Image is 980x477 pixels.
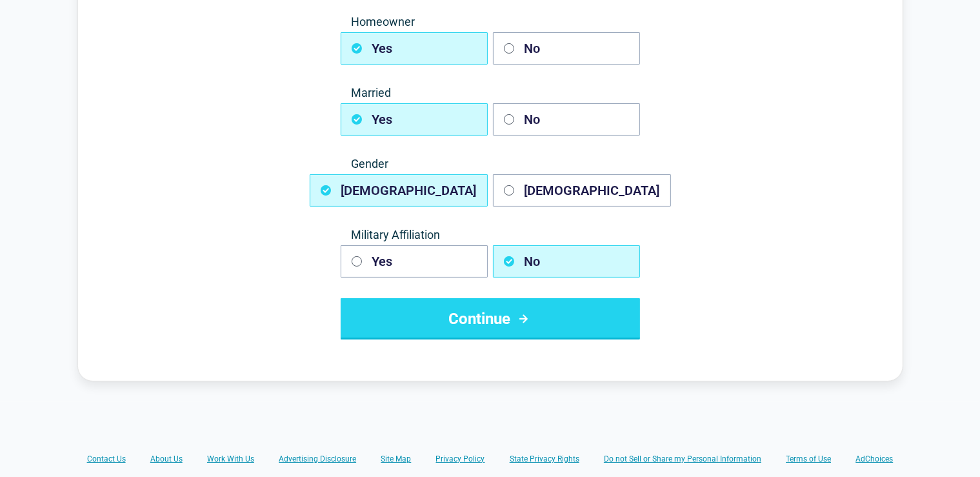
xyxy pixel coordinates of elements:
[493,32,640,65] button: No
[855,454,893,464] a: AdChoices
[510,454,579,464] a: State Privacy Rights
[436,454,485,464] a: Privacy Policy
[493,174,671,207] button: [DEMOGRAPHIC_DATA]
[341,103,488,136] button: Yes
[341,298,640,340] button: Continue
[341,32,488,65] button: Yes
[604,454,761,464] a: Do not Sell or Share my Personal Information
[786,454,831,464] a: Terms of Use
[207,454,254,464] a: Work With Us
[150,454,183,464] a: About Us
[310,174,488,207] button: [DEMOGRAPHIC_DATA]
[341,14,640,30] span: Homeowner
[493,103,640,136] button: No
[341,245,488,278] button: Yes
[341,85,640,101] span: Married
[341,227,640,243] span: Military Affiliation
[279,454,356,464] a: Advertising Disclosure
[381,454,411,464] a: Site Map
[87,454,126,464] a: Contact Us
[341,156,640,172] span: Gender
[493,245,640,278] button: No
